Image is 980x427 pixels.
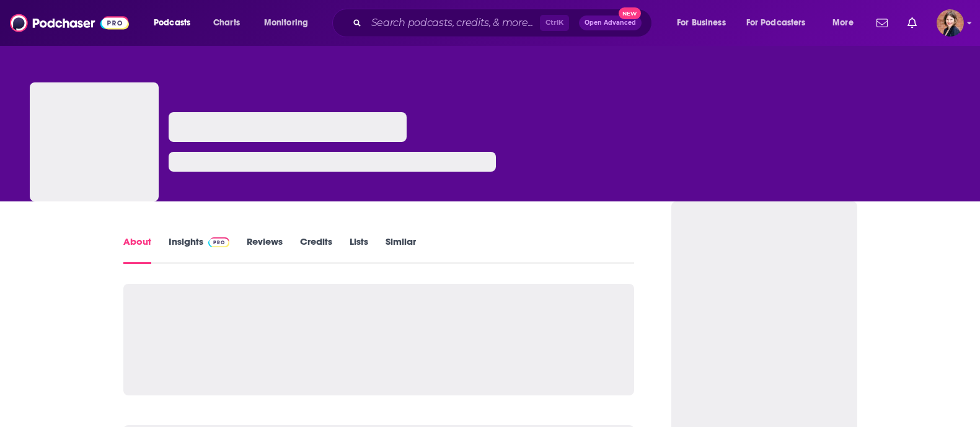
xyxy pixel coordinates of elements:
[677,14,726,32] span: For Business
[169,236,230,264] a: InsightsPodchaser Pro
[832,14,854,32] span: More
[903,12,922,33] a: Show notifications dropdown
[746,14,806,32] span: For Podcasters
[619,7,641,19] span: New
[145,13,206,33] button: open menu
[264,14,308,32] span: Monitoring
[872,12,893,33] a: Show notifications dropdown
[350,236,368,264] a: Lists
[154,14,190,32] span: Podcasts
[366,13,540,33] input: Search podcasts, credits, & more...
[205,13,247,33] a: Charts
[10,11,129,35] img: Podchaser - Follow, Share and Rate Podcasts
[123,236,151,264] a: About
[668,13,741,33] button: open menu
[937,9,964,37] button: Show profile menu
[213,14,240,32] span: Charts
[738,13,824,33] button: open menu
[208,237,230,247] img: Podchaser Pro
[579,15,642,30] button: Open AdvancedNew
[386,236,416,264] a: Similar
[300,236,332,264] a: Credits
[247,236,283,264] a: Reviews
[937,9,964,37] img: User Profile
[585,20,636,26] span: Open Advanced
[540,15,569,31] span: Ctrl K
[255,13,324,33] button: open menu
[344,9,664,37] div: Search podcasts, credits, & more...
[824,13,869,33] button: open menu
[937,9,964,37] span: Logged in as alafair66639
